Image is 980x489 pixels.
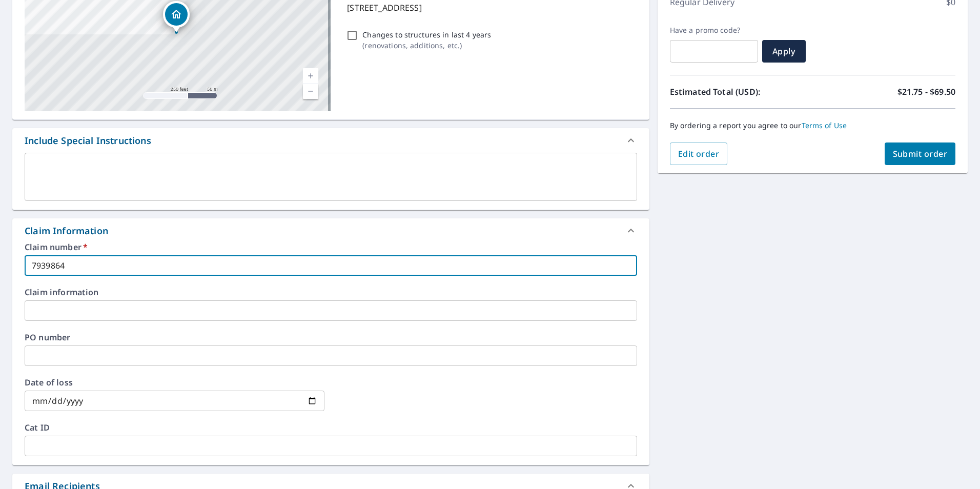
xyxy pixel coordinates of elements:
[25,288,637,296] label: Claim information
[362,29,491,40] p: Changes to structures in last 4 years
[362,40,491,51] p: ( renovations, additions, etc. )
[670,86,813,98] p: Estimated Total (USD):
[897,86,955,98] p: $21.75 - $69.50
[303,84,318,99] a: Current Level 17, Zoom Out
[347,2,632,14] p: [STREET_ADDRESS]
[25,224,108,238] div: Claim Information
[885,142,956,165] button: Submit order
[303,68,318,84] a: Current Level 17, Zoom In
[25,333,637,341] label: PO number
[678,148,720,159] span: Edit order
[163,1,190,33] div: Dropped pin, building 1, Residential property, 519 Rockwood St La Porte, IN 46350
[25,378,324,386] label: Date of loss
[670,121,955,130] p: By ordering a report you agree to our
[25,134,151,148] div: Include Special Instructions
[762,40,806,63] button: Apply
[670,26,758,35] label: Have a promo code?
[802,120,847,130] a: Terms of Use
[25,243,637,251] label: Claim number
[893,148,948,159] span: Submit order
[12,218,649,243] div: Claim Information
[670,142,728,165] button: Edit order
[770,46,798,57] span: Apply
[12,128,649,153] div: Include Special Instructions
[25,423,637,432] label: Cat ID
